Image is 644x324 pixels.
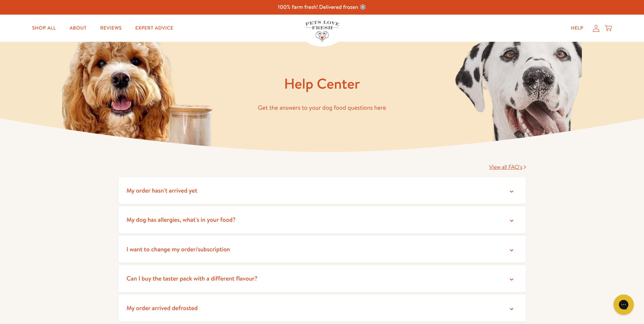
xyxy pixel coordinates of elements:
[127,245,230,253] span: I want to change my order/subscription
[130,21,179,35] a: Expert Advice
[127,274,258,283] span: Can I buy the taster pack with a different flavour?
[64,21,92,35] a: About
[489,163,522,171] span: View all FAQ's
[127,215,236,224] span: My dog has allergies, what's in your food?
[95,21,127,35] a: Reviews
[118,206,526,233] summary: My dog has allergies, what's in your food?
[118,103,526,113] p: Get the answers to your dog food questions here
[118,74,526,93] h1: Help Center
[118,295,526,322] summary: My order arrived defrosted
[305,21,339,41] img: Pets Love Fresh
[565,21,589,35] a: Help
[118,265,526,292] summary: Can I buy the taster pack with a different flavour?
[489,163,526,171] a: View all FAQ's
[118,236,526,263] summary: I want to change my order/subscription
[27,21,61,35] a: Shop All
[127,304,198,312] span: My order arrived defrosted
[127,186,198,195] span: My order hasn't arrived yet
[610,292,637,317] iframe: Gorgias live chat messenger
[118,177,526,204] summary: My order hasn't arrived yet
